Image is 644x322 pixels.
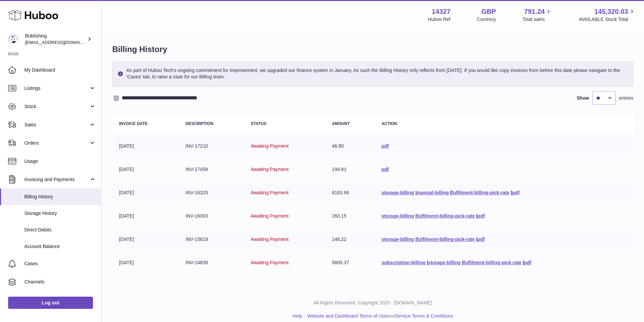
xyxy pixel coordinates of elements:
strong: GBP [481,7,496,16]
strong: Status [251,121,266,126]
td: [DATE] [112,229,179,249]
a: manual-billing [417,190,449,195]
td: [DATE] [112,136,179,156]
a: storage-billing [381,237,414,242]
span: Orders [24,140,89,146]
img: accounting@bublishing.com [8,34,18,44]
a: 791.24 Total sales [522,7,552,23]
td: [DATE] [112,159,179,179]
td: 194.81 [325,159,375,179]
strong: Description [186,121,213,126]
td: INV-17458 [179,159,244,179]
span: Channels [24,279,96,285]
span: My Dashboard [24,67,96,73]
a: storage-billing [428,260,460,265]
td: 46.80 [325,136,375,156]
span: Awaiting Payment [251,143,289,149]
span: entries [619,95,633,101]
span: | [462,260,463,265]
span: 791.24 [524,7,545,16]
span: Storage History [24,210,96,217]
a: pdf [381,143,389,149]
span: Usage [24,158,96,165]
span: | [450,190,451,195]
td: 5605.37 [325,253,375,273]
td: INV-15619 [179,229,244,249]
span: Account Balance [24,243,96,250]
span: Billing History [24,194,96,200]
a: storage-billing [381,213,414,219]
a: Website and Dashboard Terms of Use [307,313,387,319]
div: As part of Huboo Tech's ongoing commitment for improvement, we upgraded our finance system in Jan... [112,61,633,86]
a: pdf [477,213,485,219]
a: Service Terms & Conditions [395,313,453,319]
strong: Amount [332,121,350,126]
span: Awaiting Payment [251,237,289,242]
div: Currency [477,16,496,23]
a: storage-billing [381,190,414,195]
span: Cases [24,261,96,267]
span: Total sales [522,16,552,23]
span: | [415,190,417,195]
a: Help [292,313,302,319]
td: INV-16325 [179,183,244,203]
span: Awaiting Payment [251,260,289,265]
strong: 14327 [432,7,451,16]
td: [DATE] [112,183,179,203]
td: [DATE] [112,253,179,273]
span: Sales [24,122,89,128]
td: [DATE] [112,206,179,226]
a: pdf [477,237,485,242]
a: pdf [381,167,389,172]
strong: Invoice Date [119,121,147,126]
span: | [427,260,428,265]
div: Bublishing [25,33,86,46]
a: subscription-billing [381,260,425,265]
span: Awaiting Payment [251,190,289,195]
span: AVAILABLE Stock Total [579,16,636,23]
h1: Billing History [112,44,633,55]
li: and [305,313,453,319]
p: All Rights Reserved. Copyright 2025 - [DOMAIN_NAME] [107,300,639,306]
span: 145,320.03 [594,7,628,16]
a: fulfilment-billing-pick-rate [417,213,475,219]
span: Listings [24,85,89,92]
span: Direct Debits [24,227,96,233]
a: 145,320.03 AVAILABLE Stock Total [579,7,636,23]
label: Show [577,95,589,101]
a: fulfilment-billing-pick-rate [417,237,475,242]
span: | [511,190,512,195]
a: Log out [8,297,93,309]
span: Awaiting Payment [251,213,289,219]
span: | [415,213,417,219]
td: INV-17210 [179,136,244,156]
td: 260.15 [325,206,375,226]
div: Huboo Ref [428,16,451,23]
td: 146.22 [325,229,375,249]
a: pdf [524,260,531,265]
span: [EMAIL_ADDRESS][DOMAIN_NAME] [25,40,99,45]
span: Awaiting Payment [251,167,289,172]
span: | [476,237,477,242]
span: | [415,237,417,242]
a: fulfilment-billing-pick-rate [451,190,509,195]
td: 6163.94 [325,183,375,203]
span: | [476,213,477,219]
span: Invoicing and Payments [24,176,89,183]
strong: Action [381,121,397,126]
td: INV-14839 [179,253,244,273]
a: fulfilment-billing-pick-rate [463,260,521,265]
a: pdf [512,190,520,195]
span: Stock [24,103,89,110]
span: | [523,260,524,265]
td: INV-16003 [179,206,244,226]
